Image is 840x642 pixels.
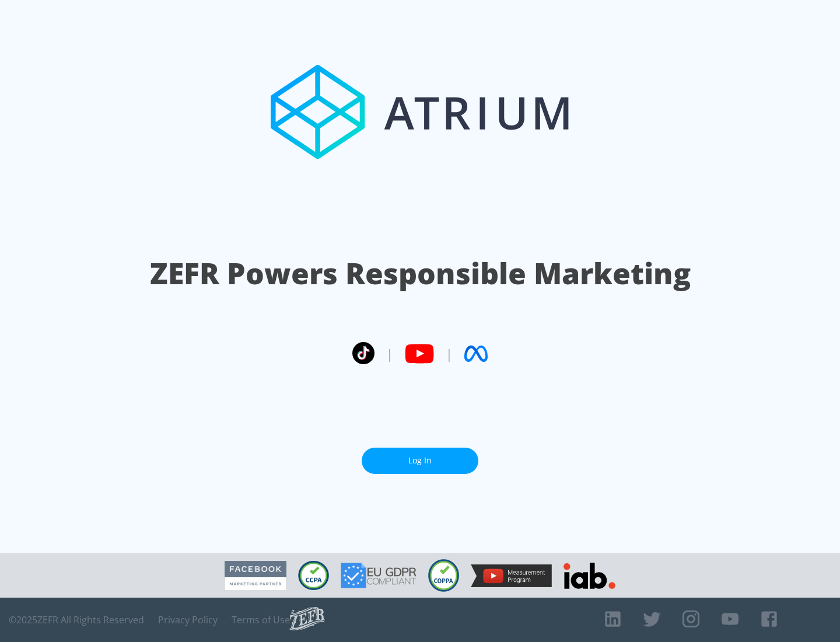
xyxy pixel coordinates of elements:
a: Log In [362,448,478,474]
img: YouTube Measurement Program [471,564,552,587]
a: Terms of Use [232,614,290,626]
span: | [386,345,393,362]
span: | [446,345,453,362]
img: COPPA Compliant [428,559,459,592]
h1: ZEFR Powers Responsible Marketing [150,253,691,294]
img: GDPR Compliant [341,563,416,588]
span: © 2025 ZEFR All Rights Reserved [9,614,144,626]
img: IAB [563,563,615,589]
img: CCPA Compliant [298,561,329,590]
a: Privacy Policy [158,614,218,626]
img: Facebook Marketing Partner [225,561,286,591]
